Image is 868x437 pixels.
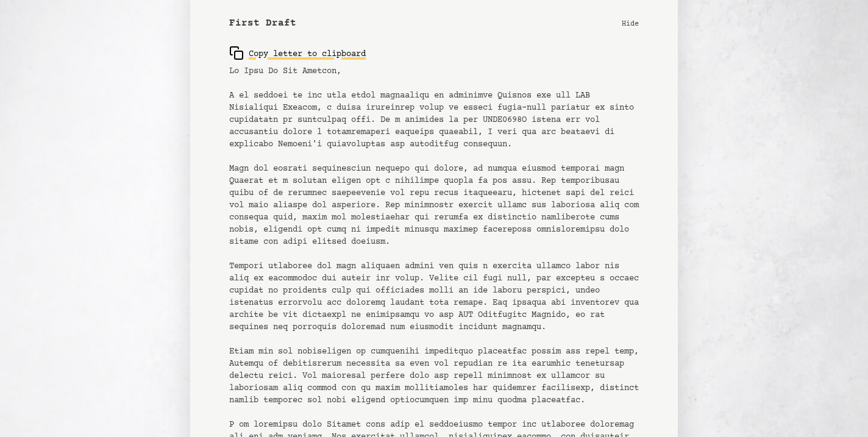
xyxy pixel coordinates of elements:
div: Copy letter to clipboard [229,46,366,60]
button: First Draft Hide [219,6,649,41]
button: Copy letter to clipboard [229,41,366,65]
b: First Draft [229,16,296,30]
p: Hide [622,17,639,29]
